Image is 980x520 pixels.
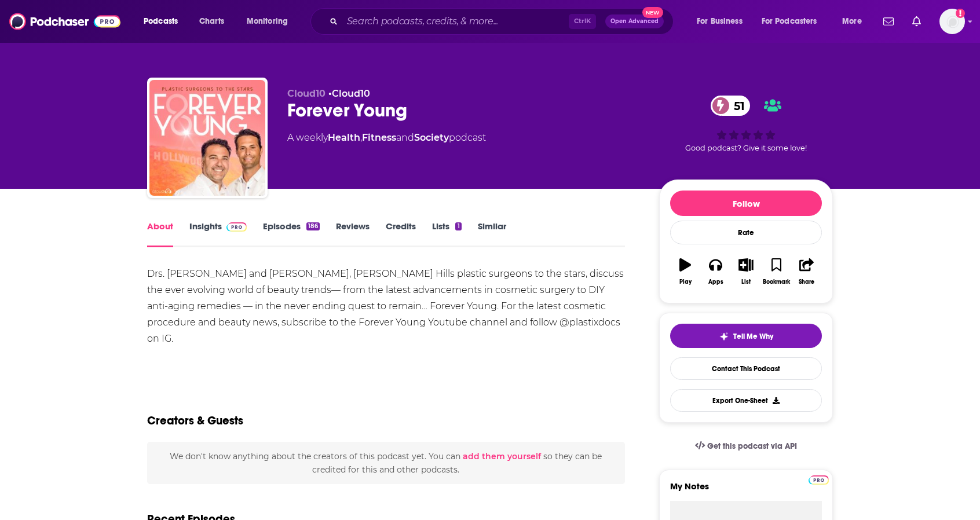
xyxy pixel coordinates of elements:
[956,9,965,18] svg: Add a profile image
[362,132,396,143] a: Fitness
[263,221,320,247] a: Episodes186
[149,80,265,196] img: Forever Young
[670,221,822,244] div: Rate
[287,131,486,145] div: A weekly podcast
[642,7,663,18] span: New
[697,13,743,30] span: For Business
[147,221,173,247] a: About
[842,13,862,30] span: More
[432,221,461,247] a: Lists1
[708,279,723,285] div: Apps
[733,332,773,341] span: Tell Me Why
[670,481,822,501] label: My Notes
[328,132,360,143] a: Health
[761,251,791,292] button: Bookmark
[741,279,751,285] div: List
[306,222,320,230] div: 186
[689,12,757,31] button: open menu
[569,14,596,29] span: Ctrl K
[332,88,370,99] a: Cloud10
[199,13,224,30] span: Charts
[908,12,926,31] a: Show notifications dropdown
[707,441,797,451] span: Get this podcast via API
[9,10,120,32] img: Podchaser - Follow, Share and Rate Podcasts
[722,96,751,116] span: 51
[170,451,602,474] span: We don't know anything about the creators of this podcast yet . You can so they can be credited f...
[809,475,829,485] img: Podchaser Pro
[144,13,178,30] span: Podcasts
[455,222,461,230] div: 1
[463,452,541,461] button: add them yourself
[360,132,362,143] span: ,
[939,9,965,34] img: User Profile
[939,9,965,34] button: Show profile menu
[719,332,729,341] img: tell me why sparkle
[192,12,231,31] a: Charts
[605,14,664,28] button: Open AdvancedNew
[239,12,303,31] button: open menu
[189,221,247,247] a: InsightsPodchaser Pro
[763,279,790,285] div: Bookmark
[670,251,700,292] button: Play
[711,96,751,116] a: 51
[328,88,370,99] span: •
[478,221,506,247] a: Similar
[670,324,822,348] button: tell me why sparkleTell Me Why
[670,389,822,412] button: Export One-Sheet
[321,8,685,35] div: Search podcasts, credits, & more...
[386,221,416,247] a: Credits
[799,279,814,285] div: Share
[939,9,965,34] span: Logged in as megcassidy
[700,251,730,292] button: Apps
[670,191,822,216] button: Follow
[659,88,833,160] div: 51Good podcast? Give it some love!
[147,413,243,428] h2: Creators & Guests
[762,13,817,30] span: For Podcasters
[670,357,822,380] a: Contact This Podcast
[136,12,193,31] button: open menu
[396,132,414,143] span: and
[879,12,898,31] a: Show notifications dropdown
[834,12,876,31] button: open menu
[610,19,659,24] span: Open Advanced
[809,474,829,485] a: Pro website
[686,432,806,460] a: Get this podcast via API
[287,88,326,99] span: Cloud10
[731,251,761,292] button: List
[342,12,569,31] input: Search podcasts, credits, & more...
[247,13,288,30] span: Monitoring
[754,12,834,31] button: open menu
[679,279,692,285] div: Play
[226,222,247,232] img: Podchaser Pro
[414,132,449,143] a: Society
[147,266,625,347] div: Drs. [PERSON_NAME] and [PERSON_NAME], [PERSON_NAME] Hills plastic surgeons to the stars, discuss ...
[792,251,822,292] button: Share
[336,221,370,247] a: Reviews
[685,144,807,152] span: Good podcast? Give it some love!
